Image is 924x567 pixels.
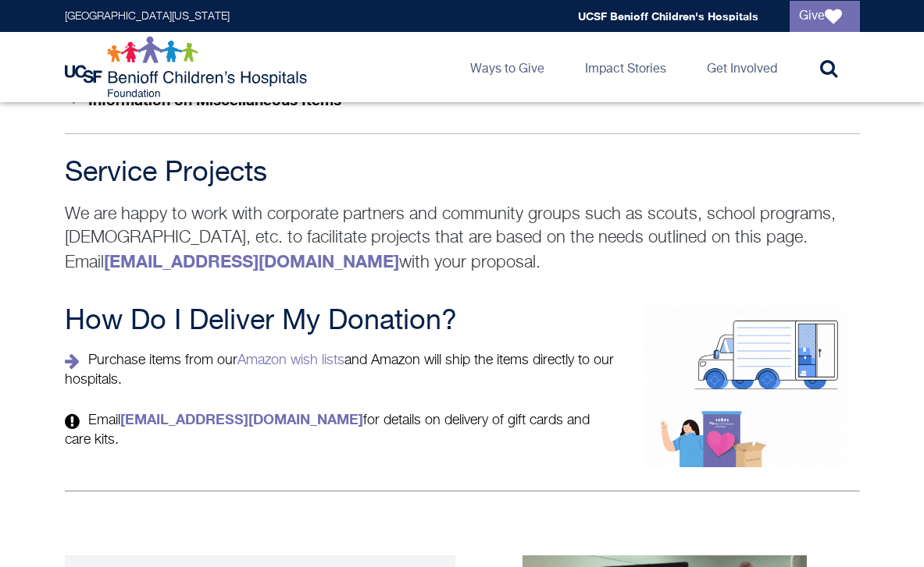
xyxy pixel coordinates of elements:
[65,203,860,275] p: We are happy to work with corporate partners and community groups such as scouts, school programs...
[237,353,344,367] a: Amazon wish lists
[65,351,617,390] p: Purchase items from our and Amazon will ship the items directly to our hospitals.
[573,32,679,102] a: Impact Stories
[120,410,363,427] a: [EMAIL_ADDRESS][DOMAIN_NAME]
[65,11,230,22] a: [GEOGRAPHIC_DATA][US_STATE]
[458,32,557,102] a: Ways to Give
[790,1,860,32] a: Give
[65,409,617,450] p: Email for details on delivery of gift cards and care kits.
[65,306,617,337] h2: How Do I Deliver My Donation?
[644,306,847,467] img: How do I deliver my donations?
[65,158,860,189] h2: Service Projects
[65,36,311,98] img: Logo for UCSF Benioff Children's Hospitals Foundation
[694,32,790,102] a: Get Involved
[578,9,758,23] a: UCSF Benioff Children's Hospitals
[104,254,399,271] a: [EMAIL_ADDRESS][DOMAIN_NAME]
[104,251,399,271] strong: [EMAIL_ADDRESS][DOMAIN_NAME]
